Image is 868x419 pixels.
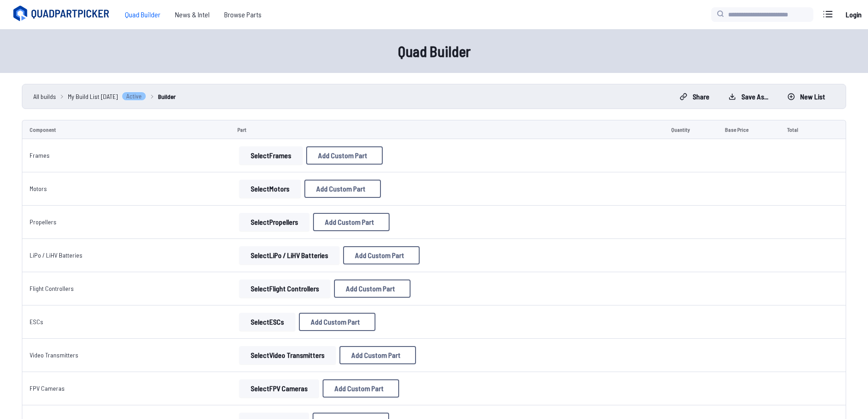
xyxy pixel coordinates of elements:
a: Login [842,5,864,24]
h1: Quad Builder [143,40,726,62]
span: My Build List [DATE] [68,92,118,101]
button: SelectVideo Transmitters [239,346,336,364]
a: ESCs [30,318,43,326]
button: SelectLiPo / LiHV Batteries [239,246,339,264]
a: Propellers [30,218,56,226]
a: SelectFlight Controllers [237,279,332,298]
button: New List [780,89,833,104]
td: Base Price [718,120,780,139]
a: SelectFPV Cameras [237,379,321,398]
td: Part [230,120,664,139]
a: Frames [30,151,50,159]
td: Quantity [664,120,718,139]
span: Add Custom Part [351,352,401,359]
a: SelectMotors [237,180,303,198]
button: Add Custom Part [323,379,399,398]
button: Add Custom Part [334,279,411,298]
button: SelectESCs [239,313,295,331]
button: Add Custom Part [299,313,375,331]
button: SelectFPV Cameras [239,379,319,398]
a: SelectPropellers [237,213,311,231]
button: SelectFrames [239,146,303,165]
a: My Build List [DATE]Active [68,92,146,101]
td: Component [22,120,230,139]
a: Flight Controllers [30,285,74,292]
button: Add Custom Part [313,213,390,231]
button: SelectFlight Controllers [239,279,330,298]
a: Motors [30,185,47,192]
button: SelectPropellers [239,213,309,231]
a: SelectESCs [237,313,297,331]
button: Add Custom Part [343,246,420,264]
span: Add Custom Part [325,218,374,226]
button: Save as... [721,89,776,104]
a: SelectVideo Transmitters [237,346,338,364]
a: Video Transmitters [30,351,78,359]
span: Add Custom Part [334,385,384,392]
span: Add Custom Part [316,185,365,192]
a: Builder [158,92,176,101]
button: Share [672,89,717,104]
button: Add Custom Part [306,146,383,165]
button: Add Custom Part [304,180,381,198]
button: SelectMotors [239,180,301,198]
a: Quad Builder [118,5,168,24]
a: FPV Cameras [30,384,65,392]
a: LiPo / LiHV Batteries [30,251,82,259]
span: Active [122,92,146,101]
a: All builds [33,92,56,101]
span: Add Custom Part [346,285,395,292]
a: SelectFrames [237,146,304,165]
span: Add Custom Part [311,318,360,326]
a: News & Intel [168,5,217,24]
span: Add Custom Part [318,152,367,159]
button: Add Custom Part [339,346,416,364]
span: Add Custom Part [355,252,404,259]
td: Total [780,120,822,139]
a: Browse Parts [217,5,269,24]
a: SelectLiPo / LiHV Batteries [237,246,341,264]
